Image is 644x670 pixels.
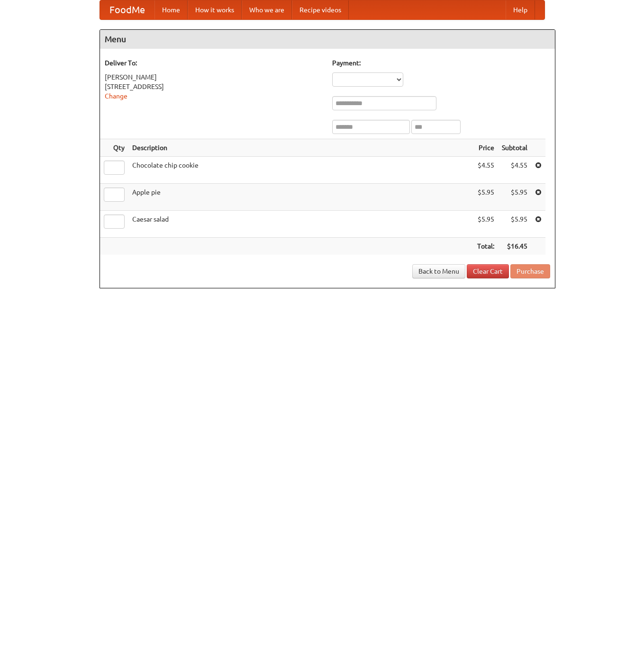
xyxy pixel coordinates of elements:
[128,139,473,157] th: Description
[467,264,509,278] a: Clear Cart
[100,0,154,19] a: FoodMe
[188,0,242,19] a: How it works
[510,264,550,278] button: Purchase
[242,0,292,19] a: Who we are
[105,92,127,100] a: Change
[498,211,531,238] td: $5.95
[473,184,498,211] td: $5.95
[498,184,531,211] td: $5.95
[498,157,531,184] td: $4.55
[105,58,323,68] h5: Deliver To:
[128,157,473,184] td: Chocolate chip cookie
[473,139,498,157] th: Price
[128,184,473,211] td: Apple pie
[473,211,498,238] td: $5.95
[292,0,349,19] a: Recipe videos
[498,238,531,255] th: $16.45
[128,211,473,238] td: Caesar salad
[473,157,498,184] td: $4.55
[332,58,550,68] h5: Payment:
[498,139,531,157] th: Subtotal
[100,30,555,49] h4: Menu
[154,0,188,19] a: Home
[100,139,128,157] th: Qty
[412,264,465,278] a: Back to Menu
[506,0,535,19] a: Help
[105,72,323,82] div: [PERSON_NAME]
[105,82,323,91] div: [STREET_ADDRESS]
[473,238,498,255] th: Total:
